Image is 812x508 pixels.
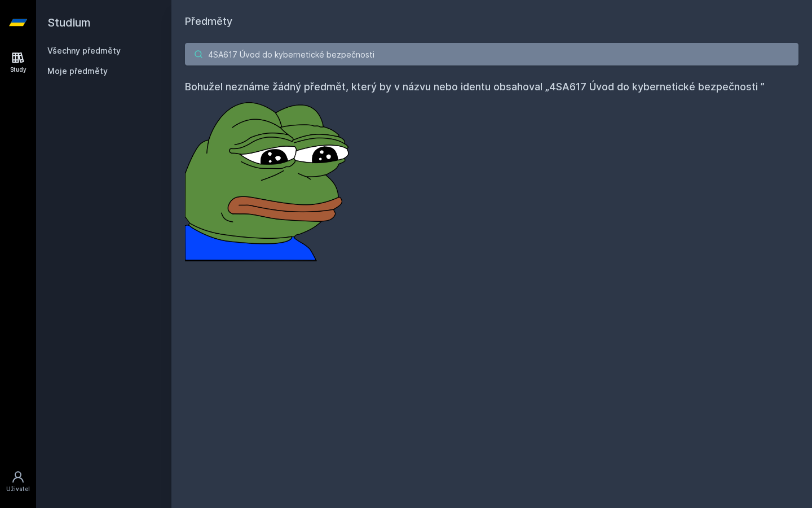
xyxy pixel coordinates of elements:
input: Název nebo ident předmětu… [185,43,798,65]
a: Všechny předměty [47,46,121,55]
div: Uživatel [6,485,30,493]
h4: Bohužel neznáme žádný předmět, který by v názvu nebo identu obsahoval „4SA617 Úvod do kybernetick... [185,79,798,95]
span: Moje předměty [47,65,108,77]
a: Study [2,45,34,80]
a: Uživatel [2,465,34,499]
div: Study [10,65,27,74]
h1: Předměty [185,14,798,29]
img: error_picture.png [185,95,354,261]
